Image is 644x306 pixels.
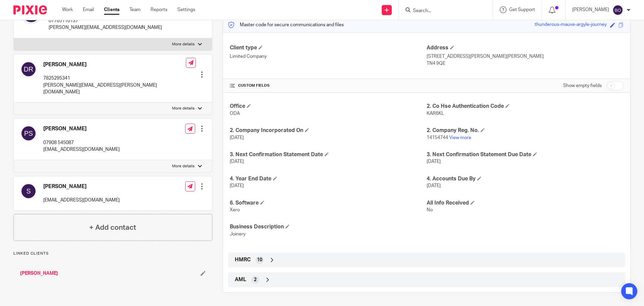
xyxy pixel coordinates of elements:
[427,151,624,158] h4: 3. Next Confirmation Statement Due Date
[129,6,141,13] a: Team
[230,200,427,207] h4: 6. Software
[427,183,441,188] span: [DATE]
[230,103,427,110] h4: Office
[230,208,240,212] span: Xero
[20,183,37,199] img: svg%3E
[572,6,609,13] p: [PERSON_NAME]
[151,6,167,13] a: Reports
[535,21,607,29] div: thunderous-mauve-argyle-journey
[43,146,120,153] p: [EMAIL_ADDRESS][DOMAIN_NAME]
[43,82,186,96] p: [PERSON_NAME][EMAIL_ADDRESS][PERSON_NAME][DOMAIN_NAME]
[43,197,120,204] p: [EMAIL_ADDRESS][DOMAIN_NAME]
[43,183,120,190] h4: [PERSON_NAME]
[230,232,246,236] span: Joinery
[412,8,473,14] input: Search
[230,151,427,158] h4: 3. Next Confirmation Statement Date
[230,127,427,134] h4: 2. Company Incorporated On
[20,61,37,77] img: svg%3E
[49,17,162,24] p: 07765110137
[20,125,37,141] img: svg%3E
[427,208,433,212] span: No
[427,175,624,182] h4: 4. Accounts Due By
[230,223,427,230] h4: Business Description
[228,21,344,28] p: Master code for secure communications and files
[230,53,427,60] p: Limited Company
[104,6,119,13] a: Clients
[49,24,162,31] p: [PERSON_NAME][EMAIL_ADDRESS][DOMAIN_NAME]
[43,75,186,82] p: 7825295341
[13,251,212,256] p: Linked clients
[427,53,624,60] p: [STREET_ADDRESS][PERSON_NAME][PERSON_NAME]
[172,164,195,169] p: More details
[172,42,195,47] p: More details
[230,83,427,88] h4: CUSTOM FIELDS
[427,44,624,51] h4: Address
[43,125,120,132] h4: [PERSON_NAME]
[254,276,257,283] span: 2
[449,135,471,140] a: View more
[230,111,240,116] span: ODA
[563,82,602,89] label: Show empty fields
[43,61,186,68] h4: [PERSON_NAME]
[172,106,195,111] p: More details
[13,5,47,14] img: Pixie
[230,175,427,182] h4: 4. Year End Date
[427,111,444,116] span: KAR6KL
[230,159,244,164] span: [DATE]
[257,257,262,263] span: 10
[230,183,244,188] span: [DATE]
[43,139,120,146] p: 07908 545087
[235,276,246,283] span: AML
[230,135,244,140] span: [DATE]
[230,44,427,51] h4: Client type
[509,7,535,12] span: Get Support
[83,6,94,13] a: Email
[427,159,441,164] span: [DATE]
[20,270,58,277] a: [PERSON_NAME]
[235,256,251,263] span: HMRC
[612,5,623,15] img: svg%3E
[62,6,73,13] a: Work
[427,60,624,67] p: TN4 9QE
[177,6,195,13] a: Settings
[427,200,624,207] h4: All Info Received
[427,135,448,140] span: 14154744
[427,103,624,110] h4: 2. Co Hse Authentication Code
[89,222,136,233] h4: + Add contact
[427,127,624,134] h4: 2. Company Reg. No.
